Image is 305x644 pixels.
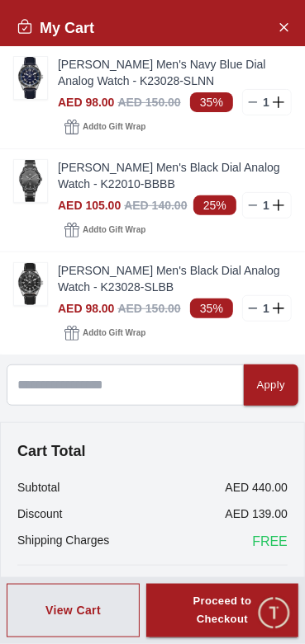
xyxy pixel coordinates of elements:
[58,322,152,345] button: Addto Gift Wrap
[190,298,233,318] span: 35%
[226,479,288,496] p: AED 440.00
[252,532,288,552] span: FREE
[58,159,292,192] a: [PERSON_NAME] Men's Black Dial Analog Watch - K22010-BBBB
[244,364,298,406] button: Apply
[117,302,180,315] span: AED 150.00
[83,119,145,135] span: Add to Gift Wrap
[17,16,94,40] h2: My Cart
[14,263,47,305] img: ...
[260,197,273,214] p: 1
[260,94,273,110] p: 1
[17,532,109,552] p: Shipping Charges
[17,440,288,463] h4: Cart Total
[124,199,187,212] span: AED 140.00
[146,584,298,638] button: Proceed to Checkout
[7,584,140,638] button: View Cart
[17,505,62,522] p: Discount
[83,325,145,341] span: Add to Gift Wrap
[226,505,288,522] p: AED 139.00
[58,219,152,242] button: Addto Gift Wrap
[58,199,121,212] span: AED 105.00
[58,302,114,315] span: AED 98.00
[257,376,285,395] div: Apply
[17,479,60,496] p: Subtotal
[58,96,114,109] span: AED 98.00
[14,57,47,99] img: ...
[58,115,152,139] button: Addto Gift Wrap
[256,595,293,632] div: Chat Widget
[117,96,180,109] span: AED 150.00
[83,222,145,238] span: Add to Gift Wrap
[58,56,292,89] a: [PERSON_NAME] Men's Navy Blue Dial Analog Watch - K23028-SLNN
[270,13,297,40] button: Close Account
[58,262,292,295] a: [PERSON_NAME] Men's Black Dial Analog Watch - K23028-SLBB
[176,592,269,630] div: Proceed to Checkout
[190,92,233,112] span: 35%
[260,300,273,317] p: 1
[45,602,101,618] div: View Cart
[14,160,47,202] img: ...
[193,195,236,215] span: 25%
